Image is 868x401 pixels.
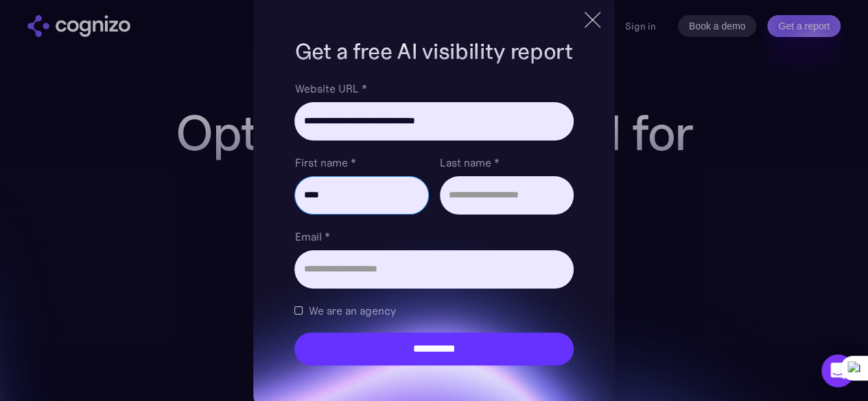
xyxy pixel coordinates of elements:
div: Open Intercom Messenger [821,354,854,387]
label: Email * [294,228,573,245]
label: Website URL * [294,80,573,97]
label: First name * [294,154,428,171]
form: Brand Report Form [294,80,573,365]
span: We are an agency [308,302,395,319]
h1: Get a free AI visibility report [294,36,573,66]
label: Last name * [440,154,574,171]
